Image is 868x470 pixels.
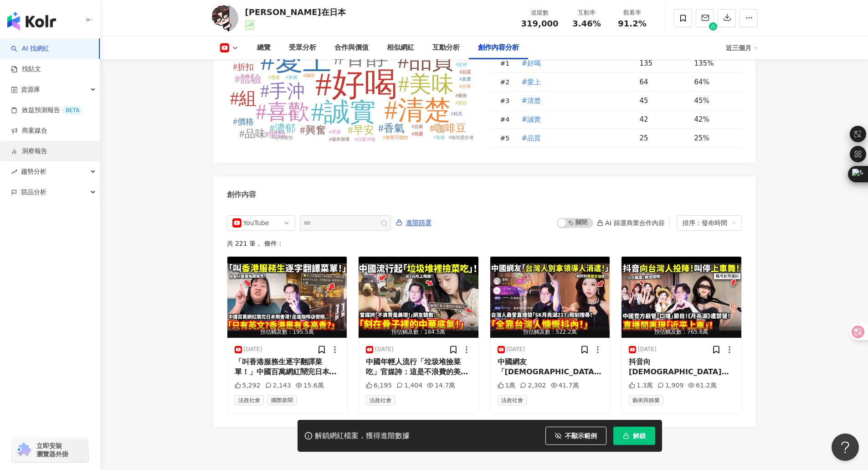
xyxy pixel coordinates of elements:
div: 互動分析 [432,42,460,53]
button: #愛上 [521,73,542,91]
tspan: #手沖 [260,81,305,101]
tspan: #興奮 [300,124,326,136]
td: #誠實 [514,110,632,129]
img: post-image [227,257,347,338]
div: AI 篩選商業合作內容 [597,219,664,227]
span: #好喝 [522,58,541,68]
div: 45% [694,96,733,106]
tspan: #喜歡 [256,100,309,124]
button: 預估觸及數：184.5萬 [359,257,478,338]
span: #品質 [522,133,541,143]
span: 立即安裝 瀏覽器外掛 [36,442,68,458]
div: 42% [694,114,733,124]
img: post-image [359,257,478,338]
button: #清楚 [521,92,542,110]
tspan: #真實 [459,77,471,82]
div: 相似網紅 [387,42,414,53]
div: # 2 [500,77,514,87]
div: 追蹤數 [521,8,559,17]
div: # 3 [500,96,514,106]
div: [DATE] [244,346,262,353]
div: 預估觸及數：195.5萬 [227,326,347,338]
span: 319,000 [521,19,559,28]
div: 總覽 [257,42,271,53]
span: #愛上 [522,77,541,87]
div: 1,404 [396,381,422,390]
div: 合作與價值 [334,42,369,53]
tspan: #香氣 [378,123,405,134]
div: 2,302 [520,381,546,390]
tspan: #咖啡豆 [429,123,466,134]
img: chrome extension [15,443,32,457]
div: YouTube [243,216,273,230]
a: 找貼文 [11,65,41,74]
a: searchAI 找網紅 [11,44,49,53]
span: 3.46% [572,19,601,28]
div: 1,909 [657,381,683,390]
tspan: #優惠 [268,75,279,80]
span: 國際新聞 [267,395,297,405]
tspan: #無限可能性 [383,135,408,140]
div: 41.7萬 [551,381,579,390]
tspan: #濃郁 [269,123,296,134]
button: 預估觸及數：522.2萬 [490,257,610,338]
div: 135% [694,58,733,68]
span: 資源庫 [21,79,40,100]
tspan: #精美 [451,111,462,116]
div: 5,292 [235,381,261,390]
div: # 5 [500,133,514,143]
tspan: #熱愛 [411,131,423,136]
tspan: #自家 [411,124,423,129]
img: KOL Avatar [211,5,238,32]
div: 25 [640,133,687,143]
tspan: #愛上 [260,45,331,76]
div: 135 [640,58,687,68]
div: [DATE] [375,346,394,353]
span: rise [11,169,17,175]
tspan: #體驗 [235,73,261,85]
tspan: #分享 [459,84,471,89]
td: 42% [687,110,742,129]
span: 藝術與娛樂 [629,395,663,405]
div: 15.6萬 [296,381,324,390]
div: 共 221 筆 ， 條件： [227,240,742,247]
div: 1.3萬 [629,381,653,390]
tspan: #早晨 [329,129,340,134]
span: #清楚 [522,96,541,106]
tspan: #提神 [455,62,467,67]
div: 創作內容 [227,190,256,200]
div: 預估觸及數：522.2萬 [490,326,610,338]
tspan: #自家沖泡 [354,137,375,142]
button: 進階篩選 [395,215,432,230]
img: logo [7,12,56,30]
tspan: #開始 [265,130,285,139]
div: 2,143 [265,381,291,390]
div: # 4 [500,114,514,124]
div: 25% [694,133,733,143]
td: 25% [687,129,742,148]
tspan: #開始 [455,100,467,105]
button: 不顯示範例 [545,427,606,445]
div: 42 [640,114,687,124]
button: 預估觸及數：195.5萬 [227,257,347,338]
img: post-image [490,257,610,338]
tspan: #客觀 [433,135,445,140]
div: 中國年輕人流行「垃圾堆撿菜吃」官媒誇：這是不浪費的美德！ 網友竟驕傲「這才是骨子裡的中華底氣！」[PERSON_NAME]在日本成為這個頻道的會員並獲得福利： [URL][DOMAIN_NAME... [366,357,471,377]
button: #好喝 [521,54,542,72]
button: #誠實 [521,110,542,129]
div: 預估觸及數：184.5萬 [359,326,478,338]
div: 創作內容分析 [478,42,519,53]
button: 解鎖 [613,427,655,445]
td: #好喝 [514,54,632,73]
tspan: #美味 [398,72,454,97]
div: 解鎖網紅檔案，獲得進階數據 [315,431,410,441]
tspan: #咖啡愛好者 [448,135,473,140]
div: [DATE] [507,346,525,353]
div: 6,195 [366,381,392,390]
span: 趨勢分析 [21,161,46,182]
div: 14.7萬 [427,381,455,390]
tspan: #藝術 [455,93,467,98]
img: post-image [621,257,741,338]
td: 64% [687,73,742,92]
div: 64% [694,77,733,87]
